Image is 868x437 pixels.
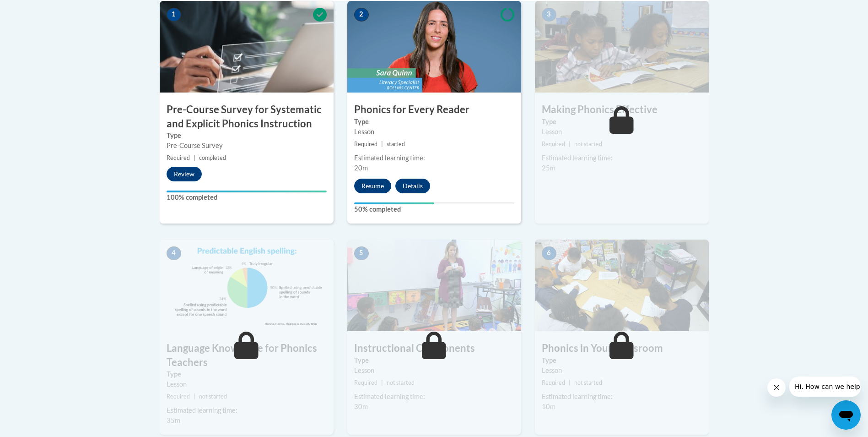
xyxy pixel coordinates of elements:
div: Your progress [354,202,434,204]
span: started [387,141,405,147]
span: 35m [167,416,180,424]
span: | [381,379,383,386]
div: Estimated learning time: [542,153,702,163]
span: Required [167,393,190,400]
span: not started [574,379,602,386]
span: not started [574,141,602,147]
span: 5 [354,246,369,260]
label: Type [167,369,327,379]
img: Course Image [160,1,334,93]
span: 25m [542,164,555,172]
div: Lesson [354,127,514,137]
span: Required [167,154,190,161]
span: | [194,393,195,400]
label: Type [542,117,702,127]
h3: Instructional Components [347,341,521,355]
iframe: Message from company [789,377,861,397]
iframe: Button to launch messaging window [831,400,861,430]
h3: Pre-Course Survey for Systematic and Explicit Phonics Instruction [160,103,334,131]
h3: Phonics in Your Classroom [535,341,709,355]
span: not started [387,379,415,386]
button: Resume [354,179,391,193]
label: Type [354,355,514,366]
div: Lesson [542,366,702,376]
span: 2 [354,8,369,22]
span: | [569,141,571,147]
div: Estimated learning time: [354,392,514,402]
div: Lesson [167,379,327,389]
img: Course Image [535,1,709,93]
span: 10m [542,403,555,410]
div: Estimated learning time: [354,153,514,163]
div: Lesson [354,366,514,376]
div: Your progress [167,191,327,192]
span: 3 [542,8,556,22]
div: Estimated learning time: [542,392,702,402]
div: Pre-Course Survey [167,141,327,151]
div: Lesson [542,127,702,137]
button: Review [167,167,202,181]
label: 50% completed [354,204,514,214]
img: Course Image [160,240,334,331]
span: 30m [354,403,368,410]
span: | [569,379,571,386]
label: Type [167,131,327,141]
span: not started [199,393,227,400]
span: 6 [542,246,556,260]
img: Course Image [535,240,709,331]
span: Required [542,379,565,386]
span: | [381,141,383,147]
span: | [194,154,195,161]
label: 100% completed [167,192,327,202]
img: Course Image [347,240,521,331]
label: Type [354,117,514,127]
div: Estimated learning time: [167,405,327,415]
span: Hi. How can we help? [5,6,74,14]
h3: Language Knowledge for Phonics Teachers [160,341,334,370]
img: Course Image [347,1,521,93]
span: Required [354,141,377,147]
span: 1 [167,8,181,22]
span: completed [199,154,226,161]
h3: Making Phonics Effective [535,103,709,117]
span: Required [354,379,377,386]
span: 4 [167,246,181,260]
label: Type [542,355,702,366]
button: Details [395,179,430,193]
span: Required [542,141,565,147]
span: 20m [354,164,368,172]
h3: Phonics for Every Reader [347,103,521,117]
iframe: Close message [767,378,786,397]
